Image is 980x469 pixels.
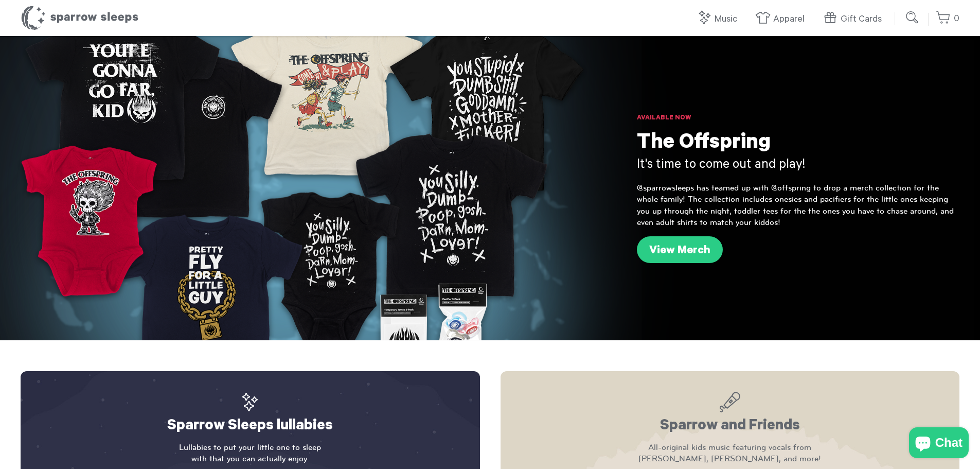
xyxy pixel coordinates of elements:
[637,131,959,157] h1: The Offspring
[41,453,459,464] span: with that you can actually enjoy.
[637,157,959,175] h3: It's time to come out and play!
[637,113,959,124] h6: Available Now
[936,8,959,30] a: 0
[755,8,810,30] a: Apparel
[521,453,939,464] span: [PERSON_NAME], [PERSON_NAME], and more!
[906,427,972,461] inbox-online-store-chat: Shopify online store chat
[41,392,459,437] h2: Sparrow Sleeps lullabies
[697,8,742,30] a: Music
[637,236,723,263] a: View Merch
[521,392,939,437] h2: Sparrow and Friends
[823,8,887,30] a: Gift Cards
[41,442,459,465] p: Lullabies to put your little one to sleep
[521,442,939,465] p: All-original kids music featuring vocals from
[902,7,923,28] input: Submit
[21,5,139,31] h1: Sparrow Sleeps
[637,182,959,229] p: @sparrowsleeps has teamed up with @offspring to drop a merch collection for the whole family! The...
